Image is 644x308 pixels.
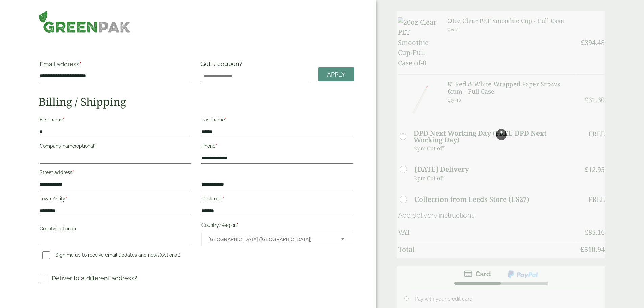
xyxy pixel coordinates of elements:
[209,232,332,246] span: United Kingdom (UK)
[201,115,353,126] label: Last name
[201,220,353,232] label: Country/Region
[40,141,191,153] label: Company name
[40,168,191,179] label: Street address
[215,143,217,149] abbr: required
[318,67,354,82] a: Apply
[79,61,81,68] abbr: required
[222,196,224,202] abbr: required
[40,61,191,71] label: Email address
[237,222,238,228] abbr: required
[52,274,137,283] p: Deliver to a different address?
[40,194,191,206] label: Town / City
[200,60,245,71] label: Got a coupon?
[40,224,191,235] label: County
[39,95,354,108] h2: Billing / Shipping
[39,11,131,33] img: GreenPak Supplies
[160,252,180,258] span: (optional)
[40,115,191,126] label: First name
[225,117,226,122] abbr: required
[65,196,67,202] abbr: required
[201,141,353,153] label: Phone
[63,117,65,122] abbr: required
[42,251,50,259] input: Sign me up to receive email updates and news(optional)
[72,170,74,175] abbr: required
[201,194,353,206] label: Postcode
[40,252,183,260] label: Sign me up to receive email updates and news
[201,232,353,246] span: Country/Region
[327,71,345,78] span: Apply
[55,226,76,231] span: (optional)
[75,143,96,149] span: (optional)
